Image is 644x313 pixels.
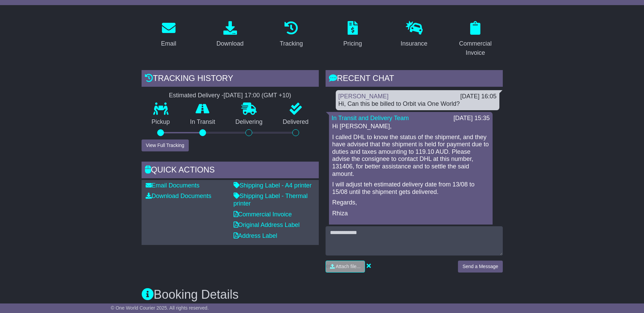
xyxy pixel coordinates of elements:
[234,221,300,228] a: Original Address Label
[142,162,319,180] div: Quick Actions
[332,134,489,178] p: I called DHL to know the status of the shipment, and they have advised that the shipment is held ...
[326,70,503,88] div: RECENT CHAT
[453,39,498,57] div: Commercial Invoice
[142,70,319,88] div: Tracking history
[161,39,176,48] div: Email
[234,232,277,239] a: Address Label
[146,193,211,199] a: Download Documents
[142,92,319,99] div: Estimated Delivery -
[458,261,502,273] button: Send a Message
[142,288,503,301] h3: Booking Details
[332,115,409,121] a: In Transit and Delivery Team
[280,39,303,48] div: Tracking
[234,182,312,189] a: Shipping Label - A4 printer
[339,19,366,51] a: Pricing
[332,199,489,207] p: Regards,
[401,39,427,48] div: Insurance
[332,181,489,196] p: I will adjust teh estimated delivery date from 13/08 to 15/08 until the shipment gets delivered.
[448,19,503,60] a: Commercial Invoice
[142,139,189,151] button: View Full Tracking
[275,19,307,51] a: Tracking
[224,92,291,99] div: [DATE] 17:00 (GMT +10)
[216,39,243,48] div: Download
[142,118,180,126] p: Pickup
[180,118,225,126] p: In Transit
[111,305,209,311] span: © One World Courier 2025. All rights reserved.
[396,19,432,51] a: Insurance
[212,19,248,51] a: Download
[332,210,489,217] p: Rhiza
[234,193,308,207] a: Shipping Label - Thermal printer
[234,211,292,218] a: Commercial Invoice
[273,118,319,126] p: Delivered
[460,93,497,100] div: [DATE] 16:05
[332,123,489,130] p: Hi [PERSON_NAME],
[157,19,181,51] a: Email
[454,115,490,122] div: [DATE] 15:35
[225,118,273,126] p: Delivering
[338,100,497,108] div: Hi, Can this be billed to Orbit via One World?
[146,182,200,189] a: Email Documents
[343,39,362,48] div: Pricing
[338,93,389,100] a: [PERSON_NAME]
